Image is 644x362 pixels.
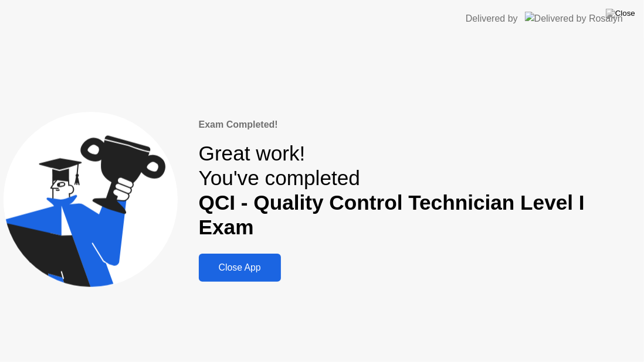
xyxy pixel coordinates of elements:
div: Close App [202,262,277,273]
div: Exam Completed! [199,118,640,132]
div: Delivered by [466,12,518,26]
button: Close App [199,254,281,282]
div: Great work! You've completed [199,141,640,240]
img: Delivered by Rosalyn [525,12,623,25]
b: QCI - Quality Control Technician Level I Exam [199,191,585,238]
img: Close [606,9,635,18]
